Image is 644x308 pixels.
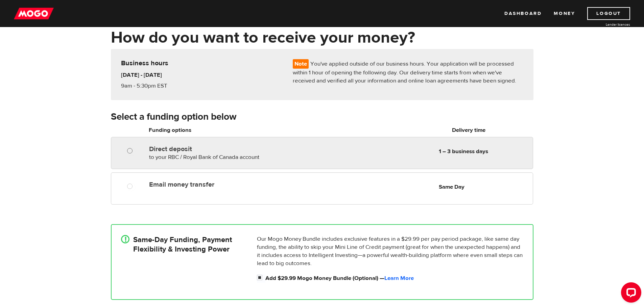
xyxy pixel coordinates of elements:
[149,153,259,161] span: to your RBC / Royal Bank of Canada account
[111,29,533,46] h1: How do you want to receive your money?
[579,22,630,27] a: Lender licences
[587,7,630,20] a: Logout
[439,183,464,191] b: Same Day
[121,59,283,67] h5: Business hours
[257,235,523,267] p: Our Mogo Money Bundle includes exclusive features in a $29.99 per pay period package, like same d...
[554,7,575,20] a: Money
[384,275,414,282] a: Learn More
[293,59,523,85] p: You've applied outside of our business hours. Your application will be processed within 1 hour of...
[149,126,305,134] h6: Funding options
[293,59,309,69] span: Note
[439,148,488,155] b: 1 – 3 business days
[407,126,531,134] h6: Delivery time
[149,181,305,189] label: Email money transfer
[133,235,232,254] h4: Same-Day Funding, Payment Flexibility & Investing Power
[149,145,305,153] label: Direct deposit
[265,274,523,282] label: Add $29.99 Mogo Money Bundle (Optional) —
[121,71,197,79] h6: [DATE] - [DATE]
[257,274,265,283] input: Add $29.99 Mogo Money Bundle (Optional) &mdash; <a id="loan_application_mini_bundle_learn_more" h...
[121,235,129,243] div: !
[121,82,197,90] p: 9am - 5:30pm EST
[111,112,533,122] h3: Select a funding option below
[14,7,54,20] img: mogo_logo-11ee424be714fa7cbb0f0f49df9e16ec.png
[616,280,644,308] iframe: LiveChat chat widget
[504,7,542,20] a: Dashboard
